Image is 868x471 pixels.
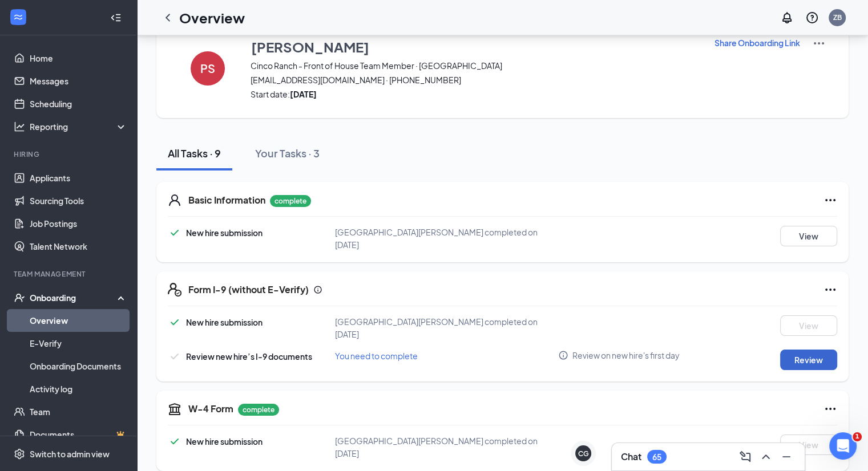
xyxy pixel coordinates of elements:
div: Send us a message [23,144,191,156]
button: ComposeMessage [736,448,754,466]
h4: PS [200,64,215,72]
svg: Checkmark [168,435,181,448]
svg: FormI9EVerifyIcon [168,283,181,297]
svg: Checkmark [168,226,181,239]
svg: Ellipses [823,193,837,207]
svg: Minimize [780,450,793,464]
svg: User [168,193,181,207]
a: Messages [30,70,127,92]
a: Applicants [30,167,127,189]
p: Share Onboarding Link [714,37,800,48]
svg: Ellipses [823,283,837,297]
svg: ChevronUp [759,450,773,464]
a: Overview [30,309,127,332]
a: Activity log [30,377,127,400]
img: Profile image for Nino [155,18,178,41]
p: How can we help? [23,100,205,120]
svg: Ellipses [823,402,837,416]
span: 1 [853,432,862,441]
a: E-Verify [30,332,127,355]
svg: Info [558,350,568,360]
span: Tickets [176,384,204,392]
svg: Collapse [110,12,122,23]
p: complete [270,195,311,207]
a: DocumentsCrown [30,423,127,446]
button: [PERSON_NAME] [251,36,700,57]
h5: Form I-9 (without E-Verify) [188,283,309,296]
p: Hi [PERSON_NAME] [23,81,205,100]
span: Review new hire’s I-9 documents [186,351,312,362]
img: Profile image for Kiara [112,18,135,41]
svg: Checkmark [168,350,181,363]
div: Team Management [14,269,125,279]
a: Talent Network [30,235,127,258]
svg: ComposeMessage [738,450,752,464]
svg: Info [313,285,322,294]
div: ZB [833,13,842,22]
span: [EMAIL_ADDRESS][DOMAIN_NAME] · [PHONE_NUMBER] [251,74,700,86]
button: Tickets [152,356,228,401]
span: New hire submission [186,228,263,238]
svg: Checkmark [168,315,181,329]
svg: Analysis [14,121,25,132]
div: All Tasks · 9 [168,146,221,160]
span: Home [25,384,51,392]
h3: [PERSON_NAME] [251,37,369,56]
img: logo [23,24,89,38]
svg: WorkstreamLogo [13,11,24,23]
h5: Basic Information [188,194,265,206]
a: Sourcing Tools [30,189,127,212]
img: Profile image for Joserey [134,18,156,41]
button: Messages [76,356,152,401]
div: Close [196,18,217,39]
p: complete [238,404,279,416]
div: We typically reply in under a minute [23,156,191,168]
div: Your Tasks · 3 [255,146,320,160]
div: 65 [652,452,661,462]
a: Job Postings [30,212,127,235]
div: Onboarding [30,292,118,303]
h3: Chat [621,450,641,463]
svg: Notifications [780,11,794,25]
div: CG [578,449,589,458]
button: View [780,315,837,336]
svg: ChevronLeft [161,11,175,25]
div: Hiring [14,149,125,159]
span: New hire submission [186,317,263,327]
button: Share Onboarding Link [714,36,801,49]
a: Team [30,400,127,423]
h5: W-4 Form [188,403,233,415]
svg: Settings [14,448,25,460]
svg: UserCheck [14,292,25,303]
button: PS [179,36,236,100]
div: Reporting [30,121,128,132]
span: Messages [95,384,134,392]
button: View [780,226,837,246]
span: [GEOGRAPHIC_DATA][PERSON_NAME] completed on [DATE] [335,436,538,458]
span: [GEOGRAPHIC_DATA][PERSON_NAME] completed on [DATE] [335,316,538,339]
a: Home [30,47,127,70]
button: Minimize [777,448,796,466]
span: [GEOGRAPHIC_DATA][PERSON_NAME] completed on [DATE] [335,227,538,250]
button: ChevronUp [757,448,775,466]
span: Start date: [251,88,700,100]
div: Send us a messageWe typically reply in under a minute [11,134,217,177]
button: Review [780,350,837,370]
iframe: Intercom live chat [829,432,857,460]
span: Cinco Ranch - Front of House Team Member · [GEOGRAPHIC_DATA] [251,60,700,71]
svg: TaxGovernmentIcon [168,402,181,416]
h1: Overview [179,8,245,27]
span: You need to complete [335,351,418,361]
svg: QuestionInfo [805,11,819,25]
img: More Actions [812,36,826,50]
a: Scheduling [30,92,127,115]
span: Review on new hire's first day [572,350,680,361]
strong: [DATE] [290,89,317,99]
button: View [780,435,837,455]
div: Switch to admin view [30,448,110,460]
span: New hire submission [186,436,263,446]
a: Onboarding Documents [30,355,127,377]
